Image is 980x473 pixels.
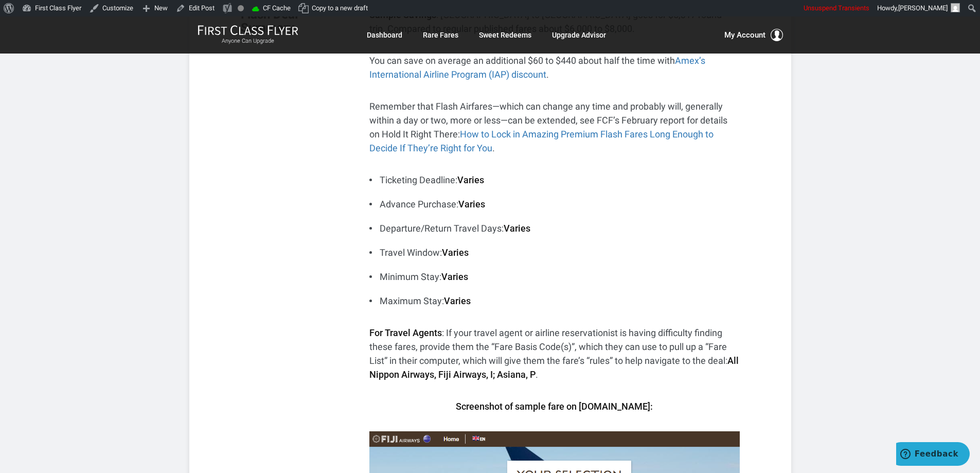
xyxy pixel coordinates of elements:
[369,221,740,235] li: Departure/Return Travel Days:
[369,173,740,187] li: Ticketing Deadline:
[442,247,469,258] strong: Varies
[444,295,471,306] strong: Varies
[369,294,740,308] li: Maximum Stay:
[369,197,740,211] li: Advance Purchase:
[369,55,705,80] a: Amex’s International Airline Program (IAP) discount
[369,129,714,153] a: How to Lock in Amazing Premium Flash Fares Long Enough to Decide If They’re Right for You
[198,25,298,36] img: First Class Flyer
[804,4,869,12] span: Unsuspend Transients
[198,38,298,45] small: Anyone Can Upgrade
[479,26,531,44] a: Sweet Redeems
[896,442,970,468] iframe: Opens a widget where you can find more information
[369,270,740,284] li: Minimum Stay:
[552,26,606,44] a: Upgrade Advisor
[457,174,484,185] strong: Varies
[369,246,740,259] li: Travel Window:
[367,26,402,44] a: Dashboard
[724,29,765,41] span: My Account
[423,26,458,44] a: Rare Fares
[369,326,740,381] p: : If your travel agent or airline reservationist is having difficulty finding these fares, provid...
[369,355,739,380] strong: All Nippon Airways, Fiji Airways, I; Asiana, P
[724,29,783,41] button: My Account
[369,99,740,155] p: Remember that Flash Airfares—which can change any time and probably will, generally within a day ...
[898,4,948,12] span: [PERSON_NAME]
[369,327,442,338] strong: For Travel Agents
[456,401,653,412] strong: Screenshot of sample fare on [DOMAIN_NAME]:
[458,199,485,209] strong: Varies
[441,271,468,282] strong: Varies
[369,54,740,81] p: You can save on average an additional $60 to $440 about half the time with .
[504,223,530,234] strong: Varies
[198,25,298,45] a: First Class FlyerAnyone Can Upgrade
